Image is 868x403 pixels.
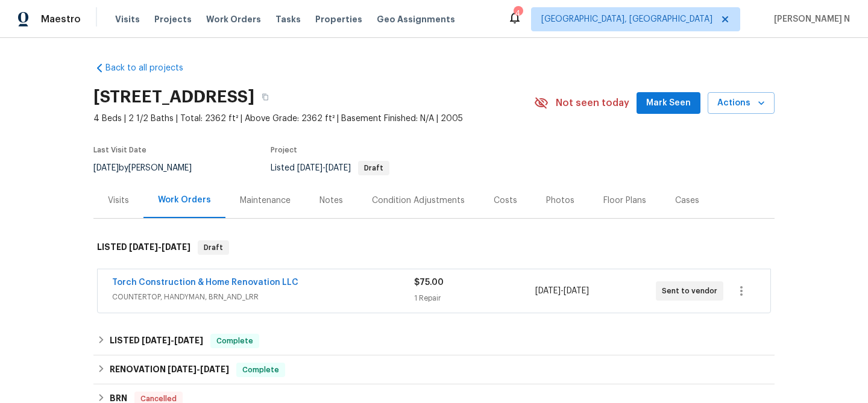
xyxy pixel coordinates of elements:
div: 1 Repair [414,292,535,304]
a: Torch Construction & Home Renovation LLC [112,278,298,287]
span: - [129,243,190,251]
span: - [297,164,351,172]
span: Last Visit Date [93,146,146,154]
div: LISTED [DATE]-[DATE]Draft [93,228,775,267]
div: Visits [108,195,129,207]
span: Complete [212,335,258,347]
span: Complete [237,364,284,376]
span: Projects [154,13,192,25]
button: Mark Seen [637,92,700,114]
div: 4 [514,7,522,19]
span: [DATE] [93,164,119,172]
span: [DATE] [162,243,190,251]
span: Work Orders [206,13,261,25]
span: [PERSON_NAME] N [769,13,850,25]
span: [DATE] [564,287,589,295]
span: Draft [199,242,228,254]
span: Project [271,146,297,154]
div: by [PERSON_NAME] [93,161,206,175]
span: - [142,336,203,345]
h6: RENOVATION [110,363,229,377]
div: Condition Adjustments [372,195,465,207]
button: Actions [708,92,775,114]
h2: [STREET_ADDRESS] [93,91,254,103]
span: [DATE] [325,164,351,172]
span: 4 Beds | 2 1/2 Baths | Total: 2362 ft² | Above Grade: 2362 ft² | Basement Finished: N/A | 2005 [93,113,534,125]
span: Tasks [275,15,301,23]
div: Costs [494,195,517,207]
div: Work Orders [158,194,211,206]
div: LISTED [DATE]-[DATE]Complete [93,326,775,355]
span: COUNTERTOP, HANDYMAN, BRN_AND_LRR [112,291,414,303]
span: [DATE] [174,336,203,345]
div: Floor Plans [603,195,646,207]
span: Listed [271,164,389,172]
a: Back to all projects [93,62,209,74]
span: [DATE] [129,243,158,251]
span: Mark Seen [646,96,691,111]
span: Not seen today [556,97,629,109]
span: Visits [115,13,140,25]
span: Properties [315,13,362,25]
span: [DATE] [200,365,229,373]
div: Cases [675,195,699,207]
span: - [168,365,229,373]
span: [DATE] [168,365,197,373]
span: Maestro [41,13,81,25]
h6: LISTED [97,240,190,255]
span: [DATE] [142,336,171,345]
span: Geo Assignments [377,13,455,25]
span: Sent to vendor [662,285,722,297]
span: Actions [717,96,765,111]
span: $75.00 [414,278,444,287]
span: - [535,285,589,297]
div: RENOVATION [DATE]-[DATE]Complete [93,355,775,384]
button: Copy Address [254,86,276,108]
span: [DATE] [535,287,561,295]
h6: LISTED [110,334,203,348]
div: Notes [319,195,343,207]
span: [GEOGRAPHIC_DATA], [GEOGRAPHIC_DATA] [541,13,712,25]
div: Photos [546,195,574,207]
div: Maintenance [240,195,291,207]
span: Draft [359,164,388,172]
span: [DATE] [297,164,322,172]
